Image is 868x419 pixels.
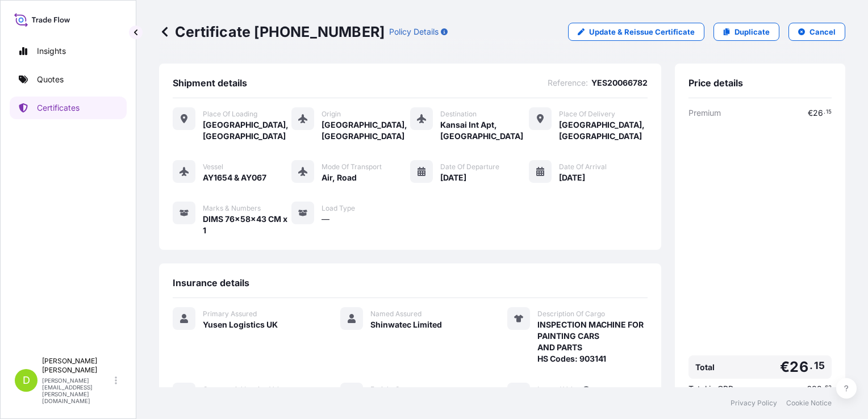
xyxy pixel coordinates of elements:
span: Kansai Int Apt, [GEOGRAPHIC_DATA] [440,119,529,142]
span: £ [807,385,812,393]
span: 22 [812,385,822,393]
span: Shinwatec Limited [370,319,442,330]
span: Insurance details [173,277,249,288]
span: . [809,362,813,369]
span: Date of Departure [440,162,499,171]
p: Cancel [809,26,836,37]
p: Certificates [37,102,80,114]
span: Yusen Logistics UK [203,319,278,330]
span: [GEOGRAPHIC_DATA], [GEOGRAPHIC_DATA] [559,119,648,142]
span: [DATE] [559,172,585,183]
span: . [824,110,825,114]
p: Quotes [37,74,64,85]
span: Load Type [322,204,355,213]
span: AY1654 & AY067 [203,172,266,183]
span: € [780,360,790,374]
span: Freight Cost [370,385,410,394]
span: 15 [814,362,825,369]
span: Date of Arrival [559,162,607,171]
p: Policy Details [389,26,439,37]
p: Duplicate [735,26,770,37]
p: Insights [37,45,66,57]
span: Reference : [548,77,588,89]
span: Price details [688,77,743,89]
p: Certificate [PHONE_NUMBER] [159,23,385,41]
p: [PERSON_NAME] [PERSON_NAME] [42,357,112,375]
a: Quotes [10,68,127,91]
span: Air, Road [322,172,357,183]
span: — [322,213,329,225]
span: Destination [440,110,477,119]
span: Marks & Numbers [203,204,261,213]
span: 26 [813,109,823,117]
span: Premium [688,107,721,119]
span: INSPECTION MACHINE FOR PAINTING CARS AND PARTS HS Codes: 903141 [537,319,644,364]
span: D [23,375,30,386]
span: . [823,386,824,390]
span: DIMS 76x58x43 CM x 1 [203,213,291,236]
span: Commercial Invoice Value [203,385,287,394]
a: Certificates [10,97,127,119]
p: Update & Reissue Certificate [589,26,695,37]
span: 26 [790,360,808,374]
a: Cookie Notice [786,399,832,408]
span: Primary Assured [203,309,257,319]
span: € [808,109,813,117]
span: Shipment details [173,77,247,89]
span: [GEOGRAPHIC_DATA], [GEOGRAPHIC_DATA] [322,119,410,142]
span: 62 [825,386,832,390]
p: [PERSON_NAME][EMAIL_ADDRESS][PERSON_NAME][DOMAIN_NAME] [42,377,112,404]
span: Mode of Transport [322,162,382,171]
span: [DATE] [440,172,466,183]
span: Place of Loading [203,110,257,119]
span: Total [695,362,715,373]
a: Insights [10,40,127,62]
span: 15 [826,110,832,114]
span: Insured Value [537,385,581,394]
a: Update & Reissue Certificate [568,23,704,41]
span: Origin [322,110,341,119]
span: Total in GBP [688,383,733,395]
span: Vessel [203,162,223,171]
span: Place of Delivery [559,110,615,119]
span: YES20066782 [591,77,648,89]
span: [GEOGRAPHIC_DATA], [GEOGRAPHIC_DATA] [203,119,291,142]
button: Cancel [788,23,845,41]
a: Duplicate [713,23,779,41]
a: Privacy Policy [731,399,777,408]
span: Named Assured [370,309,422,319]
span: Description Of Cargo [537,309,605,319]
